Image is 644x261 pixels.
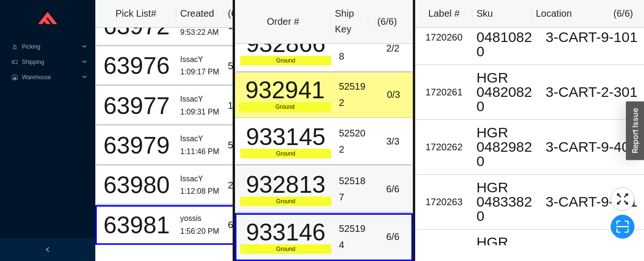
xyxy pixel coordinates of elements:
[101,173,173,197] div: 63980
[180,26,220,39] div: 9:53:22 AM
[228,58,257,74] div: 5 / 25
[101,213,173,237] div: 63981
[180,185,220,198] div: 1:12:08 PM
[419,84,469,100] div: 1720261
[240,125,331,149] div: 933145
[611,219,634,234] span: scan
[378,87,409,103] div: 0 / 3
[22,39,79,54] span: Picking
[611,187,634,211] button: fullscreen
[22,70,79,85] span: Warehouse
[180,66,220,79] div: 1:09:17 PM
[240,149,331,158] div: Ground
[476,71,535,114] div: HGR 04820820
[240,244,331,254] div: Ground
[543,195,640,209] div: 3-CART-9-401
[611,192,634,206] span: fullscreen
[378,181,408,197] div: 6 / 6
[613,6,633,21] div: ( 6 / 6 )
[339,79,370,111] div: 525192
[45,247,51,252] span: left
[536,6,572,21] div: Location
[240,197,331,206] div: Ground
[240,56,331,65] div: Ground
[476,16,535,59] div: HGR 04810820
[180,133,220,146] div: IssacY
[180,106,220,119] div: 1:09:31 PM
[339,221,370,253] div: 525194
[101,134,173,157] div: 63979
[339,125,370,157] div: 525202
[180,173,220,186] div: IssacY
[180,146,220,158] div: 1:11:46 PM
[180,53,220,66] div: IssacY
[180,93,220,106] div: IssacY
[240,220,331,244] div: 933146
[101,94,173,118] div: 63977
[543,85,640,99] div: 3-CART-2-301
[228,137,257,153] div: 5 / 5
[101,54,173,78] div: 63976
[378,41,408,56] div: 2 / 2
[180,225,220,238] div: 1:56:20 PM
[228,98,257,114] div: 1 / 1
[240,32,331,56] div: 932866
[101,14,173,38] div: 63972
[180,212,220,225] div: yossis
[339,32,370,64] div: 525198
[419,139,469,155] div: 1720262
[339,173,370,205] div: 525187
[228,217,257,233] div: 6 / 17
[476,180,535,223] div: HGR 04833820
[239,102,331,112] div: Ground
[419,30,469,45] div: 1720260
[22,54,79,70] span: Shipping
[543,140,640,154] div: 3-CART-9-401
[611,215,634,239] button: scan
[543,30,640,44] div: 3-CART-9-101
[228,177,257,193] div: 2 / 2
[240,173,331,197] div: 932813
[372,14,402,30] div: ( 6 / 6 )
[378,229,408,245] div: 6 / 6
[476,125,535,168] div: HGR 04829820
[228,6,258,21] div: ( 6 )
[239,78,331,102] div: 932941
[419,194,469,210] div: 1720263
[378,134,408,149] div: 3 / 3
